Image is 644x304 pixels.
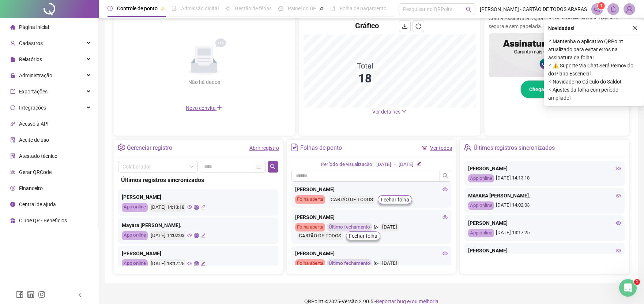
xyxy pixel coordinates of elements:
div: App online [122,231,148,240]
span: linkedin [27,291,34,298]
span: Central de ajuda [19,201,56,207]
div: CARTÃO DE TODOS [329,196,375,204]
span: 1 [634,279,640,285]
span: Aceite de uso [19,137,49,143]
span: global [194,205,199,210]
span: edit [201,233,206,238]
span: Administração [19,73,52,78]
div: [PERSON_NAME] [468,219,621,227]
span: Gerar QRCode [19,169,52,175]
span: book [330,6,335,11]
span: sun [225,6,230,11]
span: ⚬ Novidade no Cálculo do Saldo! [548,78,640,86]
span: file-done [172,6,177,11]
span: Atestado técnico [19,153,57,159]
span: file-text [291,144,298,151]
span: Painel do DP [288,5,316,11]
div: Folha aberta [295,259,325,268]
span: eye [616,193,621,198]
span: qrcode [10,170,15,175]
span: setting [117,144,125,151]
span: Relatórios [19,56,42,62]
span: Financeiro [19,185,43,191]
span: facebook [16,291,23,298]
span: down [402,109,407,114]
span: bell [610,6,617,12]
div: [PERSON_NAME] [468,164,621,173]
span: eye [616,166,621,171]
div: MAYARA [PERSON_NAME]. [468,192,621,200]
span: global [194,261,199,266]
span: Fechar folha [349,232,377,240]
span: team [464,144,471,151]
span: search [466,7,471,12]
span: instagram [38,291,45,298]
img: 43281 [624,4,635,15]
span: Fechar folha [381,196,409,204]
div: App online [468,201,494,210]
span: ⚬ ⚠️ Suporte Via Chat Será Removido do Plano Essencial [548,62,640,78]
span: Cadastros [19,40,43,46]
span: eye [442,215,448,220]
span: Clube QR - Beneficios [19,218,67,223]
div: [DATE] 14:02:03 [468,201,621,210]
span: global [194,233,199,238]
span: [PERSON_NAME] - CARTÃO DE TODOS ARARAS [480,5,587,13]
span: edit [201,205,206,210]
span: eye [616,220,621,226]
div: App online [122,203,148,212]
div: Último fechamento [327,259,372,268]
span: Acesso à API [19,121,49,127]
span: info-circle [10,202,15,207]
span: Novo convite [186,105,222,111]
div: [DATE] [380,223,399,231]
span: filter [422,145,427,151]
span: export [10,89,15,94]
div: [DATE] 13:17:25 [150,259,185,268]
span: eye [187,233,192,238]
div: [PERSON_NAME] [295,185,448,193]
span: home [10,25,15,30]
span: lock [10,73,15,78]
div: Não há dados [170,78,238,86]
div: [DATE] [376,161,391,168]
span: eye [187,205,192,210]
div: [DATE] [399,161,414,168]
span: solution [10,153,15,159]
div: [DATE] 14:02:03 [150,231,185,240]
span: api [10,121,15,126]
span: Chega de papelada! [530,85,576,93]
div: [DATE] 14:13:18 [150,203,185,212]
button: Fechar folha [378,195,412,204]
span: dashboard [278,6,283,11]
div: Últimos registros sincronizados [121,175,275,185]
span: Admissão digital [181,5,219,11]
iframe: Intercom live chat [619,279,637,297]
span: Gestão de férias [235,5,272,11]
span: reload [415,23,421,29]
span: user-add [10,41,15,46]
div: Período de visualização: [321,161,373,168]
span: Controle de ponto [117,5,158,11]
div: [PERSON_NAME] [295,213,448,221]
span: search [442,173,448,179]
span: eye [442,251,448,256]
span: Exportações [19,89,48,94]
span: eye [187,261,192,266]
div: Mayara [PERSON_NAME]. [122,221,275,229]
div: Gerenciar registro [127,142,172,154]
span: file [10,57,15,62]
span: dollar [10,186,15,191]
span: Novidades ! [548,24,575,32]
span: edit [201,261,206,266]
span: download [402,23,408,29]
span: clock-circle [108,6,113,11]
span: Folha de pagamento [340,5,387,11]
div: App online [468,229,494,237]
div: Folhas de ponto [300,142,342,154]
span: left [78,293,83,298]
span: close [633,26,638,31]
h4: Gráfico [355,21,379,31]
span: send [374,223,379,231]
div: App online [122,259,148,268]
